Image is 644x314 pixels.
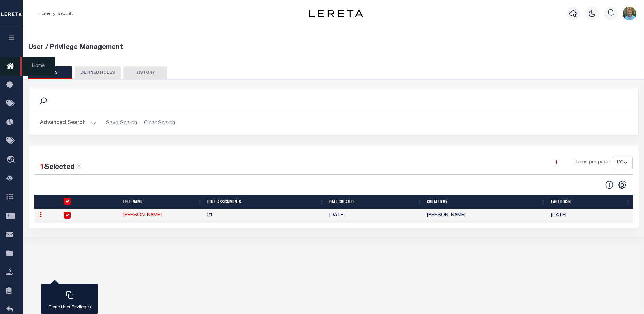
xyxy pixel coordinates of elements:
[20,57,55,76] span: Home
[205,195,327,209] th: Role Assignments: activate to sort column ascending
[575,159,609,167] span: Items per page
[548,195,633,209] th: Last Login: activate to sort column ascending
[48,304,91,311] p: Clone User Privileges
[123,66,167,79] button: HISTORY
[123,213,162,218] a: [PERSON_NAME]
[40,162,82,173] div: Selected
[39,12,50,16] a: Home
[28,42,639,53] div: User / Privilege Management
[60,195,121,209] th: UserID
[40,164,44,171] span: 1
[548,209,633,223] td: [DATE]
[40,117,96,130] button: Advanced Search
[309,10,363,17] img: logo-dark.svg
[50,11,73,17] li: Security
[327,209,424,223] td: [DATE]
[424,195,548,209] th: Created By: activate to sort column ascending
[327,195,424,209] th: Date Created: activate to sort column ascending
[553,159,560,167] a: 1
[6,156,17,164] i: travel_explore
[205,209,327,223] td: 21
[75,66,121,79] button: DEFINED ROLES
[121,195,205,209] th: User Name: activate to sort column ascending
[424,209,548,223] td: [PERSON_NAME]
